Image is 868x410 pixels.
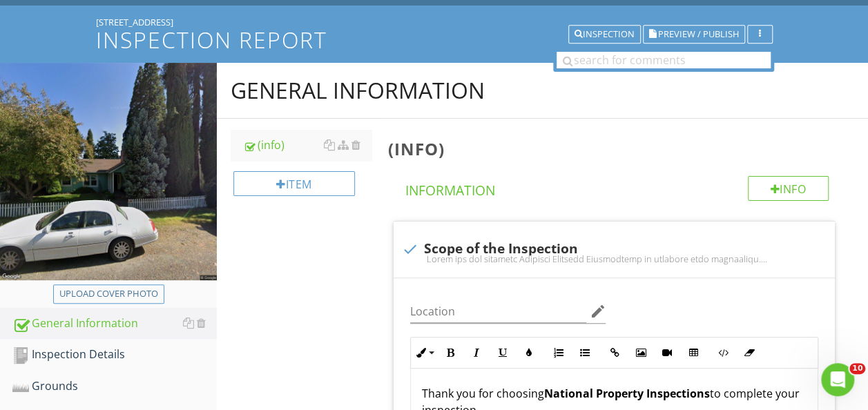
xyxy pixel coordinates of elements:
[710,340,736,366] button: Code View
[628,340,654,366] button: Insert Image (Ctrl+P)
[410,300,587,323] input: Location
[658,30,739,39] span: Preview / Publish
[821,363,854,396] iframe: Intercom live chat
[601,340,628,366] button: Insert Link (Ctrl+K)
[736,340,762,366] button: Clear Formatting
[411,340,437,366] button: Inline Style
[544,386,710,401] strong: National Property Inspections
[233,171,355,196] div: Item
[243,137,372,153] div: (info)
[96,28,773,52] h1: Inspection Report
[557,52,771,68] input: search for comments
[572,340,598,366] button: Unordered List
[405,176,829,199] h4: Information
[12,378,217,396] div: Grounds
[516,340,542,366] button: Colors
[568,25,641,44] button: Inspection
[53,284,164,304] button: Upload cover photo
[231,77,485,104] div: General Information
[12,346,217,364] div: Inspection Details
[643,27,745,39] a: Preview / Publish
[654,340,680,366] button: Insert Video
[388,139,846,158] h3: (info)
[575,30,635,39] div: Inspection
[59,287,158,301] div: Upload cover photo
[643,25,745,44] button: Preview / Publish
[748,176,829,201] div: Info
[437,340,463,366] button: Bold (Ctrl+B)
[546,340,572,366] button: Ordered List
[463,340,490,366] button: Italic (Ctrl+I)
[490,340,516,366] button: Underline (Ctrl+U)
[96,17,773,28] div: [STREET_ADDRESS]
[680,340,706,366] button: Insert Table
[402,253,827,264] div: Lorem ips dol sitametc Adipisci Elitsedd Eiusmodtemp in utlabore etdo magnaaliqu.En adminimve qui...
[849,363,865,374] span: 10
[12,315,217,333] div: General Information
[589,303,606,320] i: edit
[568,27,641,39] a: Inspection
